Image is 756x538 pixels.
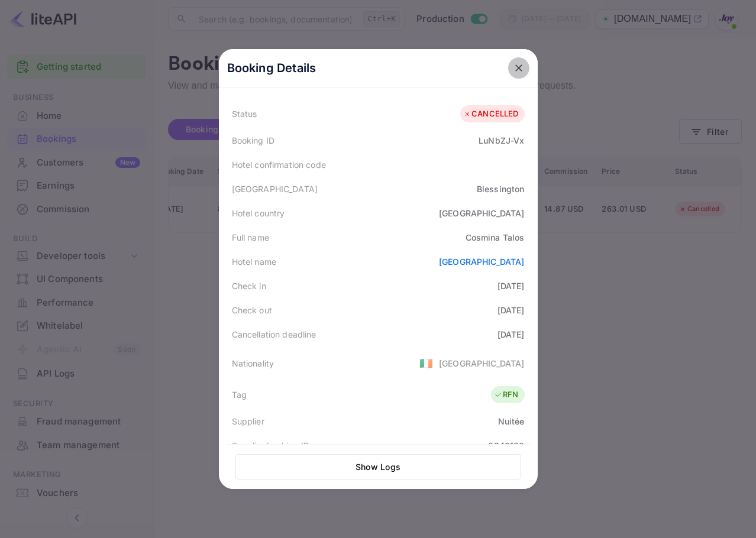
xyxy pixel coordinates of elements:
div: Full name [232,231,269,244]
div: Tag [232,388,247,401]
button: close [508,57,529,79]
div: [GEOGRAPHIC_DATA] [439,207,525,219]
div: Supplier [232,415,264,427]
div: Cancellation deadline [232,328,316,341]
p: Booking Details [227,59,316,77]
div: Supplier booking ID [232,439,310,452]
a: [GEOGRAPHIC_DATA] [439,257,525,267]
div: Booking ID [232,134,275,147]
div: Cosmina Talos [466,231,525,244]
div: Status [232,108,257,120]
div: [GEOGRAPHIC_DATA] [232,183,318,195]
div: 8348130 [488,439,524,452]
div: Hotel name [232,255,277,268]
div: RFN [494,389,518,401]
div: [DATE] [497,328,525,341]
div: LuNbZJ-Vx [479,134,524,147]
button: Show Logs [235,454,521,479]
div: Nuitée [498,415,525,427]
div: [GEOGRAPHIC_DATA] [439,357,525,370]
div: Check in [232,280,266,292]
div: [DATE] [497,280,525,292]
div: Hotel country [232,207,285,219]
div: Hotel confirmation code [232,158,326,171]
span: United States [419,352,433,374]
div: Blessington [477,183,525,195]
div: Nationality [232,357,274,370]
div: Check out [232,304,272,316]
div: CANCELLED [463,108,518,120]
div: [DATE] [497,304,525,316]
